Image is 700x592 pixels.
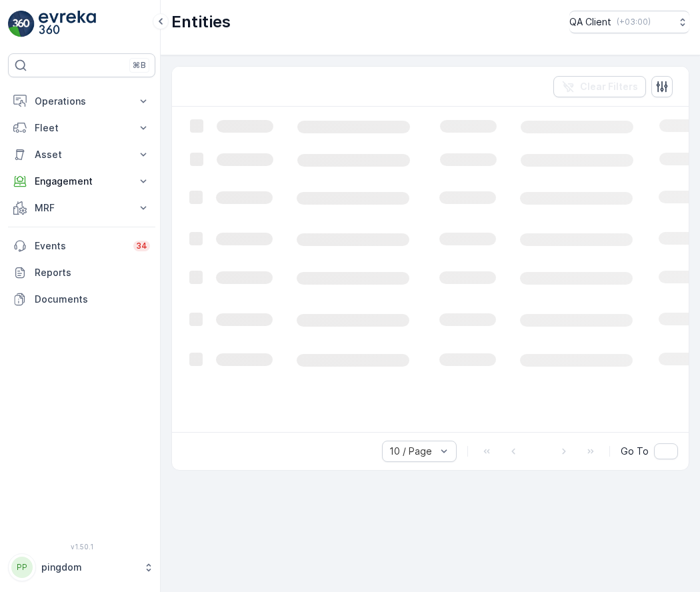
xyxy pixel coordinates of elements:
a: Reports [8,259,155,286]
p: Entities [171,11,231,33]
p: Operations [35,95,129,108]
p: Asset [35,148,129,161]
a: Documents [8,286,155,313]
p: 34 [136,241,147,251]
p: Events [35,239,125,253]
p: pingdom [41,561,137,574]
button: MRF [8,195,155,221]
button: PPpingdom [8,553,155,581]
p: ( +03:00 ) [617,17,651,27]
span: Go To [621,445,649,458]
p: Fleet [35,121,129,135]
button: Operations [8,88,155,115]
p: Clear Filters [580,80,638,93]
p: QA Client [569,15,611,29]
button: Clear Filters [553,76,646,97]
button: QA Client(+03:00) [569,11,689,33]
p: Documents [35,293,150,306]
button: Engagement [8,168,155,195]
button: Asset [8,141,155,168]
div: PP [11,557,33,578]
span: v 1.50.1 [8,543,155,551]
p: Engagement [35,175,129,188]
img: logo [8,11,35,37]
button: Fleet [8,115,155,141]
p: Reports [35,266,150,279]
img: logo_light-DOdMpM7g.png [39,11,96,37]
a: Events34 [8,233,155,259]
p: MRF [35,201,129,215]
p: ⌘B [133,60,146,71]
